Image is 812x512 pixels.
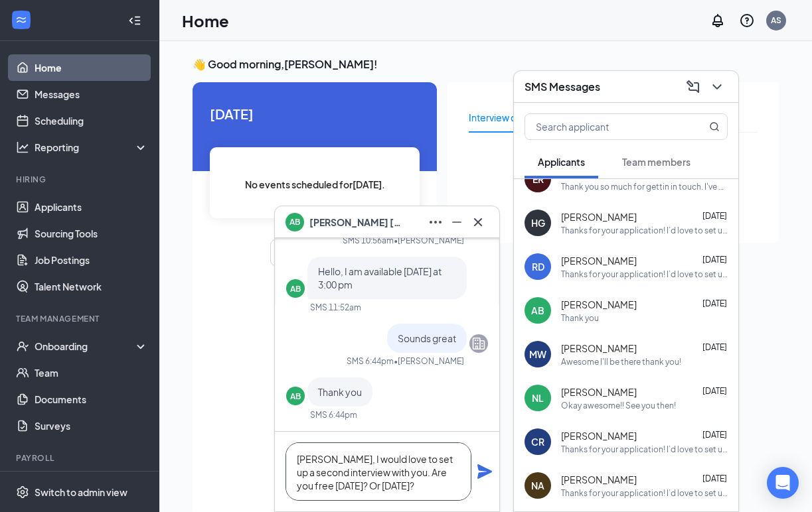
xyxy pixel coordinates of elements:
div: Thanks for your application! I’d love to set up an interview with you. We typically do interviews... [561,269,728,280]
svg: Collapse [128,14,141,27]
div: Thanks for your application! I’d love to set up an interview with you. We typically do interviews... [561,225,728,236]
a: Scheduling [35,107,148,134]
span: Thank you [318,386,362,398]
span: [DATE] [702,342,727,352]
span: Hello, I am available [DATE] at 3:00 pm [318,265,442,290]
a: Applicants [35,194,148,220]
span: • [PERSON_NAME] [394,355,464,367]
svg: Settings [16,485,29,499]
a: Team [35,359,148,386]
div: Team Management [16,313,145,324]
span: [DATE] [702,211,727,221]
div: SMS 10:56am [343,235,394,246]
div: Okay awesome!! See you then! [561,400,676,411]
div: MW [529,348,546,361]
svg: Plane [477,464,493,480]
div: SMS 6:44pm [347,355,394,367]
svg: QuestionInfo [739,13,755,29]
div: CR [531,435,544,448]
div: NA [531,479,544,492]
span: • [PERSON_NAME] [394,235,464,246]
span: [PERSON_NAME] [561,473,637,486]
button: ChevronDown [706,76,728,97]
div: ER [532,172,544,186]
a: Surveys [35,413,148,439]
svg: WorkstreamLogo [15,13,28,27]
span: [DATE] [702,474,727,483]
svg: Analysis [16,141,29,154]
svg: MagnifyingGlass [709,121,720,132]
div: SMS 6:44pm [310,409,357,420]
div: Thanks for your application! I’d love to set up an interview with you. We typically do interviews... [561,444,728,455]
span: [PERSON_NAME] [561,342,637,355]
span: [PERSON_NAME] [PERSON_NAME] [309,215,402,229]
svg: Cross [470,214,486,230]
div: Switch to admin view [35,485,127,499]
span: [PERSON_NAME] [561,254,637,267]
button: Ellipses [425,212,446,233]
svg: ComposeMessage [685,79,701,95]
a: Job Postings [35,247,148,273]
div: Thanks for your application! I’d love to set up an interview with you. We typically do interviews... [561,487,728,499]
div: AB [290,283,301,294]
span: [DATE] [702,430,727,440]
button: Minimize [446,212,467,233]
div: Thank you so much for gettin in touch. I've accepted another position but will keep you in mind i... [561,181,728,192]
a: Home [35,54,148,81]
span: [PERSON_NAME] [561,429,637,442]
textarea: [PERSON_NAME], I would love to set up a second interview with you. Are you free [DATE]? Or [DATE]? [285,442,471,501]
svg: Company [471,336,487,352]
button: Cross [467,212,489,233]
svg: Notifications [710,13,726,29]
span: [DATE] [702,298,727,308]
h3: 👋 Good morning, [PERSON_NAME] ! [193,57,779,72]
div: Interview completed [469,110,560,125]
span: [PERSON_NAME] [561,385,637,399]
span: Sounds great [398,332,456,344]
h1: Home [182,9,229,32]
span: [DATE] [210,103,420,124]
a: Messages [35,81,148,107]
span: Applicants [538,156,585,168]
h3: SMS Messages [525,80,600,94]
a: Documents [35,386,148,413]
div: Onboarding [35,340,137,353]
a: Sourcing Tools [35,220,148,247]
div: Payroll [16,452,145,464]
div: AB [290,391,301,402]
button: Add availability [270,239,359,266]
span: [DATE] [702,386,727,396]
div: RD [532,260,544,273]
span: [DATE] [702,255,727,265]
div: AB [531,304,544,317]
a: Talent Network [35,273,148,300]
svg: UserCheck [16,340,29,353]
svg: Ellipses [428,214,444,230]
span: [PERSON_NAME] [561,298,637,311]
span: No events scheduled for [DATE] . [245,177,385,192]
div: SMS 11:52am [310,302,361,313]
div: Awesome I'll be there thank you! [561,356,681,367]
button: ComposeMessage [683,76,704,97]
div: Reporting [35,141,149,154]
span: [PERSON_NAME] [561,210,637,224]
div: NL [532,391,544,405]
svg: ChevronDown [709,79,725,95]
span: Team members [622,156,690,168]
input: Search applicant [525,114,683,139]
div: Hiring [16,174,145,185]
div: HG [531,216,545,229]
div: Open Intercom Messenger [767,467,799,499]
div: AS [771,15,781,26]
svg: Minimize [449,214,465,230]
div: Thank you [561,312,599,324]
